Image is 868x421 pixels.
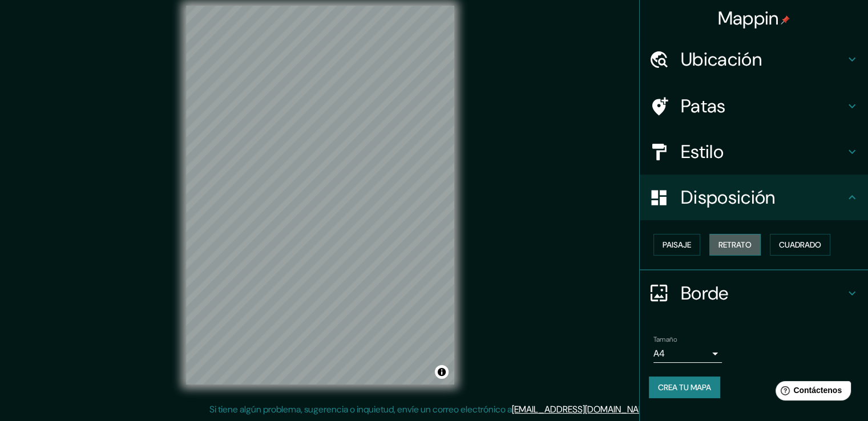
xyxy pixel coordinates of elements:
div: Patas [640,83,868,129]
font: Crea tu mapa [658,382,711,392]
font: Paisaje [663,240,691,250]
div: Estilo [640,129,868,175]
font: Tamaño [653,335,677,344]
font: Ubicación [681,47,762,71]
button: Crea tu mapa [649,377,720,398]
div: Borde [640,270,868,316]
div: A4 [653,345,722,363]
canvas: Mapa [186,6,454,384]
img: pin-icon.png [781,15,790,25]
font: A4 [653,347,665,359]
button: Cuadrado [770,234,830,256]
font: Patas [681,94,726,118]
button: Paisaje [653,234,700,256]
font: Cuadrado [779,240,821,250]
font: Borde [681,281,729,305]
div: Ubicación [640,37,868,82]
a: [EMAIL_ADDRESS][DOMAIN_NAME] [512,403,653,415]
font: Retrato [718,240,752,250]
font: Estilo [681,140,724,164]
font: Disposición [681,185,775,209]
button: Retrato [709,234,761,256]
font: Si tiene algún problema, sugerencia o inquietud, envíe un correo electrónico a [209,403,512,415]
button: Activar o desactivar atribución [435,365,449,379]
iframe: Lanzador de widgets de ayuda [766,377,855,408]
font: Mappin [718,6,779,30]
div: Disposición [640,175,868,220]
